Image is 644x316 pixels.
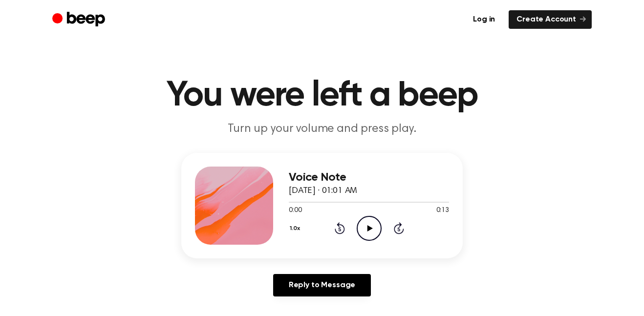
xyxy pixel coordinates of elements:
p: Turn up your volume and press play. [134,121,510,137]
span: 0:13 [436,206,449,216]
span: 0:00 [289,206,301,216]
a: Reply to Message [273,274,371,296]
button: 1.0x [289,220,304,237]
span: [DATE] · 01:01 AM [289,187,357,195]
a: Log in [465,10,503,29]
a: Beep [52,10,107,29]
a: Create Account [509,10,592,29]
h1: You were left a beep [72,78,572,113]
h3: Voice Note [289,171,449,184]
